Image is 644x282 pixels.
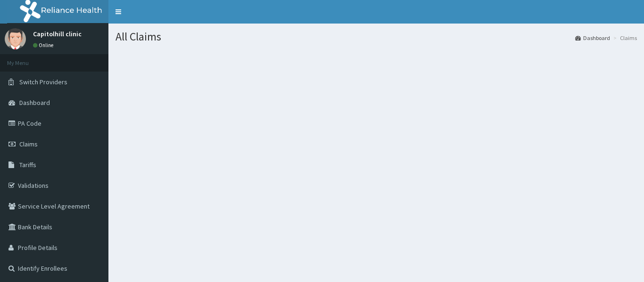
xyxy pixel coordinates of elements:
[19,140,38,148] span: Claims
[33,42,56,48] a: Online
[5,28,26,49] img: User Image
[19,78,67,86] span: Switch Providers
[19,161,36,169] span: Tariffs
[33,31,82,37] p: Capitolhill clinic
[575,34,610,42] a: Dashboard
[19,98,50,107] span: Dashboard
[116,31,637,43] h1: All Claims
[611,34,637,42] li: Claims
